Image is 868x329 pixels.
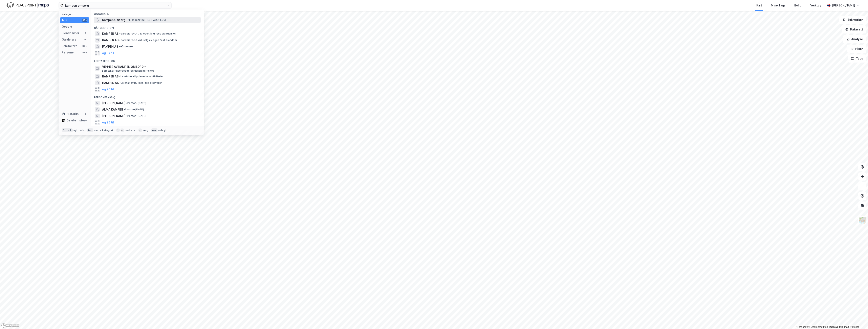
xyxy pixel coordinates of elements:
button: og 64 til [102,51,114,55]
span: Leietaker • Butikkh. tobakksvarer [120,81,162,85]
iframe: Chat Widget [848,310,868,329]
div: 0 [84,112,87,116]
span: • [119,39,121,42]
div: avbryt [158,129,167,132]
span: Leietaker • Opplevelsesaktiviteter [119,75,164,78]
span: FAMPEN AS [102,44,118,49]
span: ALMA KAMPEN [102,107,123,112]
span: [PERSON_NAME] [102,114,125,118]
span: [PERSON_NAME] [102,101,125,105]
div: tab [87,128,93,132]
div: Leietakere (99+) [91,56,204,64]
button: og 96 til [102,120,114,125]
span: Leietaker • Interesseorganisasjoner ellers [102,69,154,72]
div: Bolig [794,3,801,8]
div: 1 [84,25,87,28]
div: Kart [756,3,762,8]
span: • [119,45,120,48]
div: 99+ [82,19,87,22]
span: Person • [DATE] [124,108,144,111]
div: Personer [62,50,75,55]
div: Mine Tags [771,3,785,8]
div: 99+ [82,51,87,54]
div: nytt søk [73,129,84,132]
div: 67 [84,38,87,41]
img: logo.f888ab2527a4732fd821a326f86c7f29.svg [6,2,49,9]
span: KAMPEN AS [102,31,118,36]
div: 0 [84,31,87,35]
div: markere [125,129,135,132]
img: Z [859,216,866,224]
div: Google (1) [91,9,204,17]
div: Kategori [62,13,89,16]
span: • [126,101,127,104]
input: Søk på adresse, matrikkel, gårdeiere, leietakere eller personer [64,2,167,8]
div: Ctrl + k [62,128,73,132]
div: Eiendommer [62,31,79,36]
button: Analyse [843,35,866,43]
a: Mapbox [797,326,808,328]
span: • [120,81,121,84]
a: OpenStreetMap [808,326,828,328]
span: • [128,18,129,21]
button: Filter [847,45,866,53]
div: 99+ [82,44,87,48]
div: neste kategori [94,129,113,132]
div: Historikk [62,112,79,116]
div: [PERSON_NAME] [832,3,855,8]
div: Alle [62,18,67,23]
span: Person • [DATE] [126,114,146,118]
button: Bokmerker [839,16,866,24]
span: Person • [DATE] [126,101,146,105]
span: RAMPEN AS [102,74,118,79]
button: Datasett [842,25,866,33]
button: og 96 til [102,87,114,92]
span: Gårdeiere • Utvikl./salg av egen fast eiendom [119,39,177,42]
span: Gårdeiere [119,45,133,48]
div: Gårdeiere [62,37,76,42]
span: • [119,32,121,35]
div: Personer (99+) [91,93,204,100]
div: esc [151,128,158,132]
span: • [126,114,127,117]
span: • [119,75,121,78]
span: VENNER AV KAMPEN OMSORG + [102,64,199,69]
span: HAMPEN AS [102,80,119,85]
a: Improve this map [829,326,849,328]
span: Kampen Omsorg+ [102,18,127,22]
button: Tags [848,54,866,63]
div: Verktøy [810,3,821,8]
div: velg [143,129,148,132]
div: Google [62,24,72,29]
span: • [124,108,125,111]
div: Gårdeiere (67) [91,23,204,30]
div: Delete history [67,118,87,123]
span: Eiendom • [STREET_ADDRESS] [128,18,166,22]
div: Leietakere [62,44,77,48]
a: Mapbox homepage [1,323,19,328]
span: KAMBEN AS [102,38,118,43]
span: Gårdeiere • Utl. av egen/leid fast eiendom el. [119,32,176,35]
div: Kontrollprogram for chat [848,310,868,329]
